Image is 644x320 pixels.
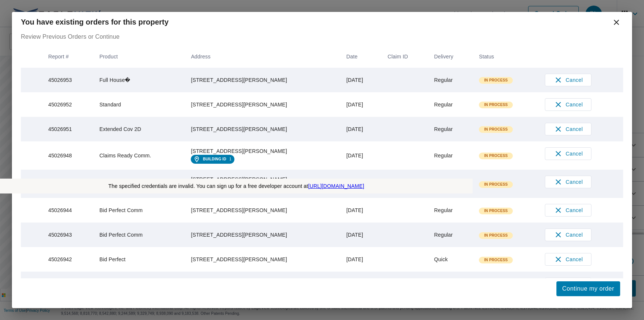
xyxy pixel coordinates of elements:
[94,117,185,141] td: Extended Cov 2D
[340,198,382,223] td: [DATE]
[545,147,591,160] button: Cancel
[191,176,334,183] div: [STREET_ADDRESS][PERSON_NAME]
[185,46,340,68] th: Address
[203,157,226,161] em: Building ID
[480,102,512,108] span: In Process
[42,68,94,92] td: 45026953
[340,46,382,68] th: Date
[382,46,428,68] th: Claim ID
[428,223,473,247] td: Regular
[428,117,473,141] td: Regular
[340,223,382,247] td: [DATE]
[94,198,185,223] td: Bid Perfect Comm
[480,208,512,214] span: In Process
[553,100,584,109] span: Cancel
[308,183,364,189] a: [URL][DOMAIN_NAME]
[21,32,623,41] p: Review Previous Orders or Continue
[42,247,94,272] td: 45026942
[191,256,334,263] div: [STREET_ADDRESS][PERSON_NAME]
[553,230,584,239] span: Cancel
[545,123,591,135] button: Cancel
[191,125,334,133] div: [STREET_ADDRESS][PERSON_NAME]
[545,253,591,266] button: Cancel
[191,155,234,164] a: Building ID1
[340,141,382,170] td: [DATE]
[340,117,382,141] td: [DATE]
[556,281,620,296] button: Continue my order
[545,74,591,86] button: Cancel
[42,92,94,117] td: 45026952
[191,207,334,214] div: [STREET_ADDRESS][PERSON_NAME]
[42,46,94,68] th: Report #
[42,223,94,247] td: 45026943
[94,46,185,68] th: Product
[42,170,94,198] td: 45026945
[42,141,94,170] td: 45026948
[340,170,382,198] td: [DATE]
[42,272,94,296] td: 45026941
[428,46,473,68] th: Delivery
[42,117,94,141] td: 45026951
[553,125,584,134] span: Cancel
[473,46,539,68] th: Status
[94,223,185,247] td: Bid Perfect Comm
[553,76,584,84] span: Cancel
[428,198,473,223] td: Regular
[480,78,512,83] span: In Process
[480,127,512,132] span: In Process
[545,204,591,217] button: Cancel
[480,153,512,159] span: In Process
[191,147,334,155] div: [STREET_ADDRESS][PERSON_NAME]
[191,231,334,239] div: [STREET_ADDRESS][PERSON_NAME]
[480,233,512,238] span: In Process
[340,247,382,272] td: [DATE]
[428,170,473,198] td: Regular
[428,92,473,117] td: Regular
[42,198,94,223] td: 45026944
[553,177,584,186] span: Cancel
[428,272,473,296] td: Regular
[545,176,591,188] button: Cancel
[428,247,473,272] td: Quick
[545,98,591,111] button: Cancel
[480,257,512,263] span: In Process
[94,170,185,198] td: Premium Comm.
[562,284,614,294] span: Continue my order
[553,149,584,158] span: Cancel
[340,272,382,296] td: [DATE]
[480,182,512,187] span: In Process
[545,228,591,241] button: Cancel
[428,68,473,92] td: Regular
[191,76,334,84] div: [STREET_ADDRESS][PERSON_NAME]
[428,141,473,170] td: Regular
[21,18,168,26] b: You have existing orders for this property
[94,247,185,272] td: Bid Perfect
[545,278,591,290] button: Cancel
[191,101,334,108] div: [STREET_ADDRESS][PERSON_NAME]
[94,68,185,92] td: Full House�
[553,206,584,215] span: Cancel
[94,141,185,170] td: Claims Ready Comm.
[553,255,584,264] span: Cancel
[94,92,185,117] td: Standard
[340,68,382,92] td: [DATE]
[94,272,185,296] td: Premium and Walls
[340,92,382,117] td: [DATE]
